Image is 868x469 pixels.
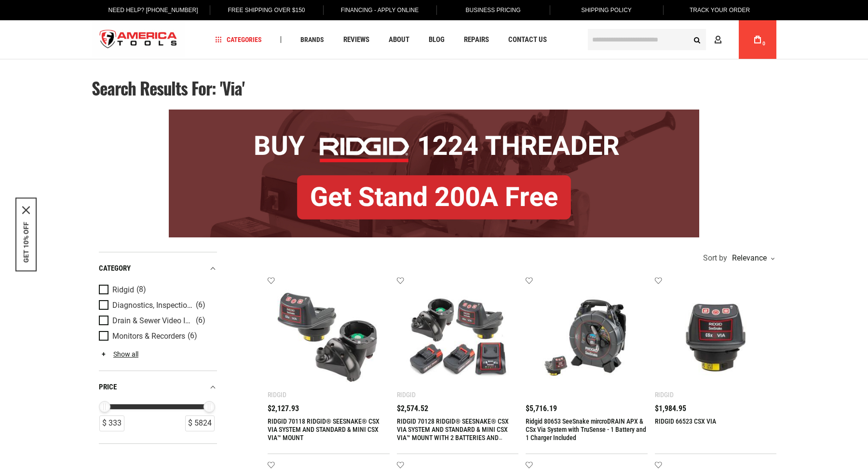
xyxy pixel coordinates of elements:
a: Ridgid (8) [99,285,215,295]
span: Repairs [464,36,489,43]
a: RIDGID 66523 CSX VIA [655,417,716,425]
a: Drain & Sewer Video Inspection (6) [99,316,215,326]
span: (6) [188,332,197,340]
a: Repairs [460,33,493,46]
span: Search results for: 'via' [92,75,244,100]
span: Brands [300,36,324,43]
span: 0 [762,41,765,46]
div: $ 5824 [185,415,215,431]
a: RIDGID 70128 RIDGID® SEESNAKE® CSX VIA SYSTEM AND STANDARD & MINI CSX VIA™ MOUNT WITH 2 BATTERIES... [397,417,509,450]
button: GET 10% OFF [22,222,30,263]
a: Contact Us [504,33,551,46]
img: Ridgid 80653 SeeSnake mircroDRAIN APX & CSx Via System with TruSense - 1 Battery and 1 Charger In... [535,286,638,389]
img: RIDGID 70128 RIDGID® SEESNAKE® CSX VIA SYSTEM AND STANDARD & MINI CSX VIA™ MOUNT WITH 2 BATTERIES... [407,286,509,389]
a: Diagnostics, Inspection & Locating (6) [99,300,215,311]
div: Ridgid [397,391,416,399]
a: Show all [99,350,138,358]
iframe: LiveChat chat widget [732,439,868,469]
a: Categories [211,33,266,46]
span: Categories [216,36,262,43]
span: About [389,36,409,43]
span: Shipping Policy [581,7,632,14]
img: RIDGID 66523 CSX VIA [665,286,767,389]
span: Drain & Sewer Video Inspection [112,317,193,325]
div: Ridgid [268,391,286,399]
svg: close icon [22,207,30,214]
span: $2,127.93 [268,405,299,413]
span: Reviews [343,36,369,43]
div: category [99,262,217,275]
div: price [99,381,217,394]
span: $2,574.52 [397,405,428,413]
img: BOGO: Buy RIDGID® 1224 Threader, Get Stand 200A Free! [169,110,699,237]
div: Ridgid [655,391,674,399]
span: $1,984.95 [655,405,686,413]
button: Close [22,207,30,214]
a: Reviews [339,33,374,46]
span: Contact Us [508,36,547,43]
span: Monitors & Recorders [112,332,185,341]
span: Blog [429,36,445,43]
span: Ridgid [112,286,134,294]
a: Brands [296,33,328,46]
div: Relevance [730,254,774,262]
img: America Tools [92,22,185,58]
span: Sort by [703,254,727,262]
div: Product Filters [99,252,217,444]
span: (6) [196,301,205,309]
a: Monitors & Recorders (6) [99,331,215,342]
img: RIDGID 70118 RIDGID® SEESNAKE® CSX VIA SYSTEM AND STANDARD & MINI CSX VIA™ MOUNT [277,286,380,389]
a: store logo [92,22,185,58]
span: $5,716.19 [526,405,557,413]
span: (8) [136,286,146,294]
a: 0 [748,20,767,59]
a: About [384,33,414,46]
span: Diagnostics, Inspection & Locating [112,301,193,310]
a: BOGO: Buy RIDGID® 1224 Threader, Get Stand 200A Free! [169,110,699,117]
button: Search [688,30,706,49]
a: Blog [424,33,449,46]
a: RIDGID 70118 RIDGID® SEESNAKE® CSX VIA SYSTEM AND STANDARD & MINI CSX VIA™ MOUNT [268,417,380,441]
a: Ridgid 80653 SeeSnake mircroDRAIN APX & CSx Via System with TruSense - 1 Battery and 1 Charger In... [526,417,646,441]
span: (6) [196,317,205,325]
div: $ 333 [99,415,124,431]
